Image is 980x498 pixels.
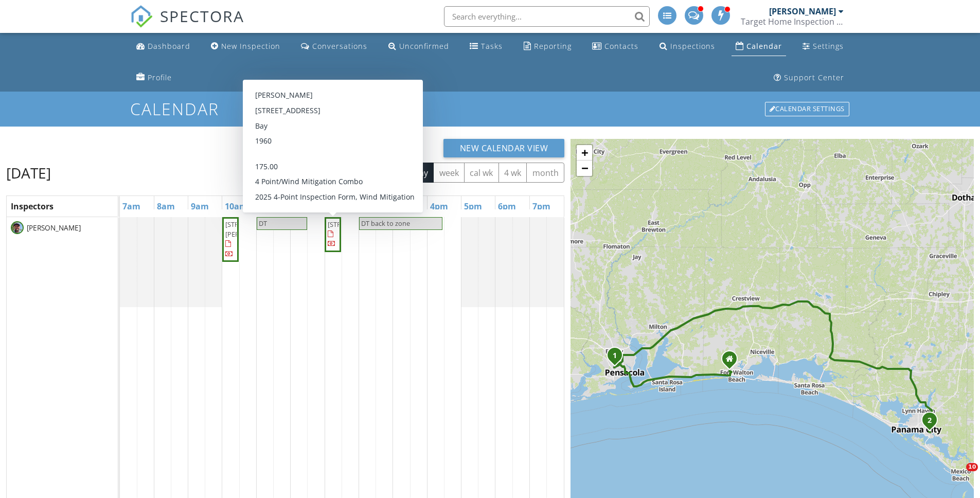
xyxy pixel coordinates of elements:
[257,198,284,215] a: 11am
[384,37,453,56] a: Unconfirmed
[466,37,507,56] a: Tasks
[577,161,592,176] a: Zoom out
[615,355,621,361] div: 236 Broussard St, Pensacola, FL 32505
[670,41,715,51] div: Inspections
[288,163,326,183] button: [DATE]
[148,41,190,51] div: Dashboard
[132,68,176,87] a: Profile
[498,163,527,183] button: 4 wk
[154,198,177,215] a: 8am
[930,420,936,426] div: 137 Hill Dr, Panama City, FL 32404
[160,5,244,27] span: SPECTORA
[764,101,850,117] a: Calendar Settings
[784,73,844,82] div: Support Center
[481,41,503,51] div: Tasks
[386,163,409,183] button: list
[444,6,650,27] input: Search everything...
[120,198,143,215] a: 7am
[604,41,638,51] div: Contacts
[427,198,451,215] a: 4pm
[433,163,465,183] button: week
[443,139,565,157] button: New Calendar View
[325,198,348,215] a: 1pm
[769,6,836,16] div: [PERSON_NAME]
[520,37,576,56] a: Reporting
[312,41,367,51] div: Conversations
[741,16,844,27] div: Target Home Inspection Co.
[393,198,416,215] a: 3pm
[461,198,485,215] a: 5pm
[359,198,382,215] a: 2pm
[655,37,719,56] a: Inspections
[813,41,844,51] div: Settings
[207,37,284,56] a: New Inspection
[355,163,380,184] button: Next day
[132,37,194,56] a: Dashboard
[966,463,978,471] span: 10
[464,163,499,183] button: cal wk
[130,5,153,28] img: The Best Home Inspection Software - Spectora
[222,198,250,215] a: 10am
[130,100,850,118] h1: Calendar
[399,41,449,51] div: Unconfirmed
[259,219,267,228] span: DT
[526,163,564,183] button: month
[530,198,553,215] a: 7pm
[328,220,385,229] span: [STREET_ADDRESS]
[613,352,617,359] i: 1
[588,37,643,56] a: Contacts
[928,417,932,424] i: 2
[577,145,592,161] a: Zoom in
[534,41,572,51] div: Reporting
[6,163,51,183] h2: [DATE]
[148,73,172,82] div: Profile
[729,359,736,365] div: 802 Loblolly Ct, Fort Walton Beach FL 32548
[361,219,410,228] span: DT back to zone
[130,14,244,35] a: SPECTORA
[332,163,356,184] button: Previous day
[291,198,318,215] a: 12pm
[11,201,54,212] span: Inspectors
[746,41,782,51] div: Calendar
[798,37,848,56] a: Settings
[765,102,849,116] div: Calendar Settings
[495,198,519,215] a: 6pm
[225,220,283,239] span: [STREET_ADDRESS][PERSON_NAME]
[770,68,848,87] a: Support Center
[188,198,211,215] a: 9am
[297,37,371,56] a: Conversations
[945,463,970,488] iframe: Intercom live chat
[25,223,83,233] span: [PERSON_NAME]
[221,41,280,51] div: New Inspection
[11,221,24,234] img: screenshot_20250605_121436.png
[408,163,434,183] button: day
[732,37,786,56] a: Calendar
